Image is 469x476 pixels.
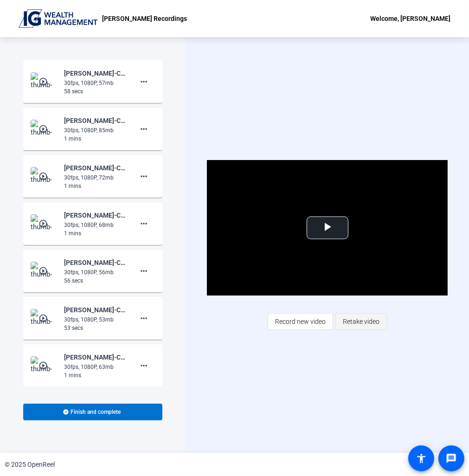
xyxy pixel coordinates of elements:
mat-icon: play_circle_outline [39,219,50,228]
div: Video Player [207,160,448,296]
img: thumb-nail [31,356,58,375]
div: 1 mins [64,135,126,143]
mat-icon: play_circle_outline [39,266,50,276]
div: 30fps, 1080P, 56mb [64,268,126,277]
mat-icon: message [446,453,457,464]
div: 30fps, 1080P, 72mb [64,174,126,182]
mat-icon: play_circle_outline [39,361,50,370]
img: thumb-nail [31,120,58,138]
img: thumb-nail [31,167,58,186]
img: thumb-nail [31,309,58,328]
mat-icon: play_circle_outline [39,172,50,181]
div: 1 mins [64,371,126,380]
button: Finish and complete [23,404,162,420]
mat-icon: more_horiz [138,360,149,371]
mat-icon: more_horiz [138,265,149,277]
div: [PERSON_NAME]-Corporate Channel Welcome Video-[PERSON_NAME] Recordings-1755727266929-webcam [64,304,126,315]
p: [PERSON_NAME] Recordings [102,13,187,24]
mat-icon: more_horiz [138,171,149,182]
div: 1 mins [64,229,126,238]
mat-icon: more_horiz [138,313,149,324]
mat-icon: play_circle_outline [39,314,50,323]
mat-icon: accessibility [416,453,427,464]
div: 30fps, 1080P, 85mb [64,126,126,135]
div: © 2025 OpenReel [5,460,55,470]
div: [PERSON_NAME]-Corporate Channel Welcome Video-[PERSON_NAME] Recordings-1759349909186-webcam [64,68,126,79]
div: [PERSON_NAME]-Corporate Channel Welcome Video-[PERSON_NAME] Recordings-1756916570006-webcam [64,257,126,268]
div: 30fps, 1080P, 68mb [64,221,126,229]
div: 56 secs [64,277,126,285]
img: thumb-nail [31,214,58,233]
button: Record new video [268,313,333,330]
button: Play Video [307,217,348,239]
div: [PERSON_NAME]-Corporate Channel Welcome Video-[PERSON_NAME] Recordings-1758730174684-webcam [64,115,126,126]
mat-icon: more_horiz [138,123,149,135]
div: 1 mins [64,182,126,190]
div: [PERSON_NAME]-Corporate Channel Welcome Video-[PERSON_NAME] Recordings-1755726675767-webcam [64,352,126,363]
img: thumb-nail [31,262,58,280]
mat-icon: play_circle_outline [39,124,50,134]
img: thumb-nail [31,72,58,91]
span: Retake video [343,313,379,330]
button: Retake video [335,313,387,330]
div: 53 secs [64,324,126,332]
div: Welcome, [PERSON_NAME] [370,13,450,24]
mat-icon: more_horiz [138,76,149,87]
div: 30fps, 1080P, 57mb [64,79,126,87]
div: [PERSON_NAME]-Corporate Channel Welcome Video-[PERSON_NAME] Recordings-1757612275938-webcam [64,210,126,221]
span: Finish and complete [71,408,121,416]
div: 30fps, 1080P, 53mb [64,315,126,324]
mat-icon: play_circle_outline [39,77,50,86]
div: 58 secs [64,87,126,96]
span: Record new video [275,313,326,330]
div: 30fps, 1080P, 63mb [64,363,126,371]
img: OpenReel logo [19,9,97,28]
mat-icon: more_horiz [138,218,149,229]
div: [PERSON_NAME]-Corporate Channel Welcome Video-[PERSON_NAME] Recordings-1757614006041-webcam [64,162,126,174]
